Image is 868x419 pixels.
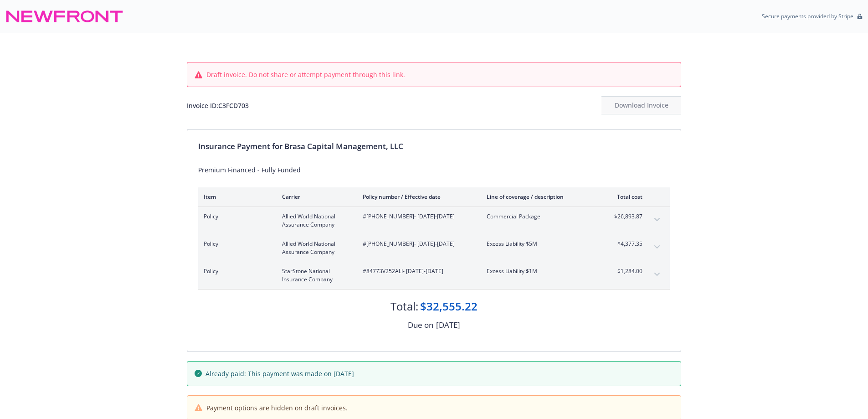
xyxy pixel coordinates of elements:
[487,240,594,248] span: Excess Liability $5M
[650,212,664,227] button: expand content
[282,240,348,256] span: Allied World National Assurance Company
[487,267,594,275] span: Excess Liability $1M
[198,262,670,289] div: PolicyStarStone National Insurance Company#84773V252ALI- [DATE]-[DATE]Excess Liability $1M$1,284....
[363,212,472,221] span: #[PHONE_NUMBER] - [DATE]-[DATE]
[650,267,664,282] button: expand content
[204,212,267,221] span: Policy
[601,97,681,114] div: Download Invoice
[198,165,670,175] div: Premium Financed - Fully Funded
[363,267,472,275] span: #84773V252ALI - [DATE]-[DATE]
[204,240,267,248] span: Policy
[436,319,460,331] div: [DATE]
[420,299,478,314] div: $32,555.22
[608,212,642,221] span: $26,893.87
[204,193,267,201] div: Item
[198,234,670,262] div: PolicyAllied World National Assurance Company#[PHONE_NUMBER]- [DATE]-[DATE]Excess Liability $5M$4...
[204,267,267,275] span: Policy
[282,193,348,201] div: Carrier
[363,193,472,201] div: Policy number / Effective date
[282,212,348,229] span: Allied World National Assurance Company
[390,299,418,314] div: Total:
[487,212,594,221] span: Commercial Package
[608,193,642,201] div: Total cost
[198,207,670,234] div: PolicyAllied World National Assurance Company#[PHONE_NUMBER]- [DATE]-[DATE]Commercial Package$26,...
[282,267,348,284] span: StarStone National Insurance Company
[198,140,670,152] div: Insurance Payment for Brasa Capital Management, LLC
[205,369,354,378] span: Already paid: This payment was made on [DATE]
[363,240,472,248] span: #[PHONE_NUMBER] - [DATE]-[DATE]
[650,240,664,254] button: expand content
[487,193,594,201] div: Line of coverage / description
[206,403,348,413] span: Payment options are hidden on draft invoices.
[608,267,642,275] span: $1,284.00
[762,12,853,20] p: Secure payments provided by Stripe
[206,70,405,79] span: Draft invoice. Do not share or attempt payment through this link.
[408,319,433,331] div: Due on
[187,101,249,110] div: Invoice ID: C3FCD703
[608,240,642,248] span: $4,377.35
